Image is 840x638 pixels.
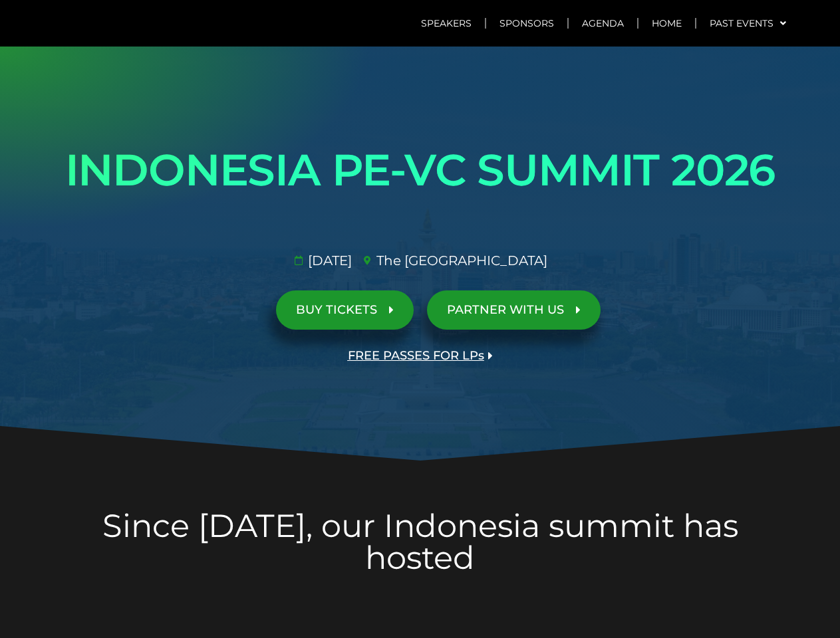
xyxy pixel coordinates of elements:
span: FREE PASSES FOR LPs [348,350,484,362]
span: [DATE]​ [305,251,352,270]
h1: INDONESIA PE-VC SUMMIT 2026 [48,133,793,207]
a: BUY TICKETS [276,290,414,330]
a: Home [638,8,695,39]
span: The [GEOGRAPHIC_DATA]​ [373,251,547,270]
a: Speakers [408,8,485,39]
a: FREE PASSES FOR LPs [328,336,513,375]
a: Agenda [569,8,637,39]
a: PARTNER WITH US [427,290,601,330]
h2: Since [DATE], our Indonesia summit has hosted [48,510,793,574]
span: PARTNER WITH US [447,304,564,316]
a: Sponsors [486,8,567,39]
a: Past Events [696,8,799,39]
span: BUY TICKETS [296,304,377,316]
